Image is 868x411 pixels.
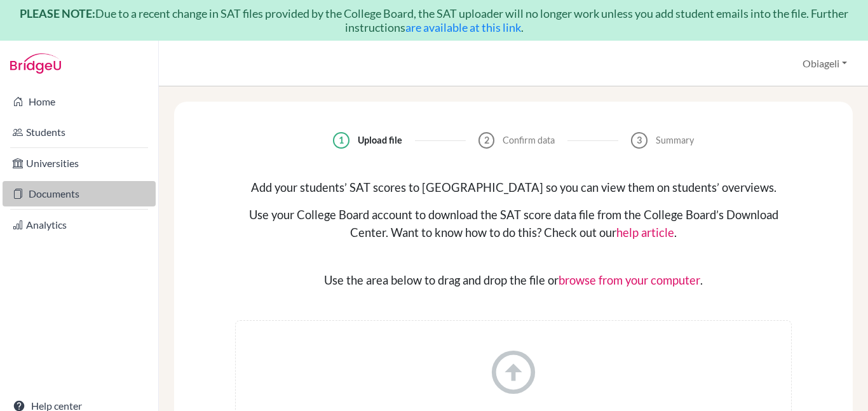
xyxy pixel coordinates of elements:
[333,132,349,149] div: 1
[3,181,156,206] a: Documents
[503,133,555,147] div: Confirm data
[10,53,61,74] img: Bridge-U
[3,151,156,176] a: Universities
[235,179,792,197] div: Add your students’ SAT scores to [GEOGRAPHIC_DATA] so you can view them on students’ overviews.
[358,133,402,147] div: Upload file
[3,119,156,145] a: Students
[487,346,539,398] i: arrow_circle_up
[478,132,495,149] div: 2
[235,206,792,241] div: Use your College Board account to download the SAT score data file from the College Board’s Downl...
[631,132,648,149] div: 3
[797,51,853,76] button: Obiageli
[3,89,156,114] a: Home
[656,133,694,147] div: Summary
[616,226,674,239] a: help article
[3,212,156,238] a: Analytics
[235,272,792,290] div: Use the area below to drag and drop the file or .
